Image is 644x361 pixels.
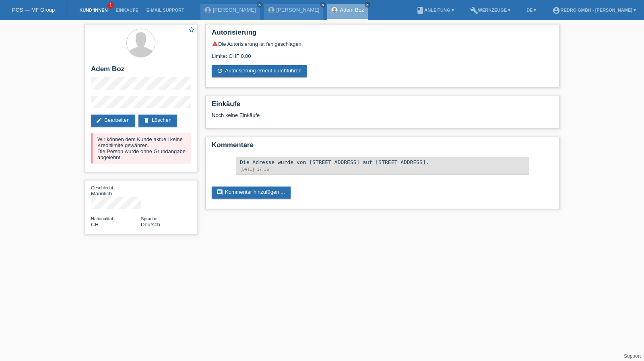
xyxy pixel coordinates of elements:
a: bookAnleitung ▾ [412,8,458,12]
h2: Kommentare [212,141,553,153]
a: close [257,2,262,8]
a: Kund*innen [75,8,111,12]
a: Support [624,353,641,359]
a: Adem Boz [340,7,364,13]
i: refresh [217,68,223,74]
i: comment [217,189,223,195]
i: account_circle [552,6,560,14]
a: account_circleRedro GmbH - [PERSON_NAME] ▾ [548,8,640,12]
i: star_border [188,26,195,33]
span: Deutsch [141,222,160,228]
a: Einkäufe [111,8,142,12]
a: close [365,2,370,8]
h2: Adem Boz [91,65,191,77]
div: Noch keine Einkäufe [212,112,553,124]
span: Geschlecht [91,185,113,190]
a: refreshAutorisierung erneut durchführen [212,65,307,77]
div: Männlich [91,185,141,197]
a: [PERSON_NAME] [277,7,320,13]
a: POS — MF Group [12,7,55,13]
span: Schweiz [91,222,99,228]
a: star_border [188,26,195,35]
a: deleteLöschen [138,115,177,127]
span: Nationalität [91,216,113,221]
div: Die Adresse wurde von [STREET_ADDRESS] auf [STREET_ADDRESS]. [240,159,525,165]
div: [DATE] 17:36 [240,167,525,172]
i: edit [96,117,102,123]
a: commentKommentar hinzufügen ... [212,187,291,199]
h2: Autorisierung [212,29,553,41]
a: E-Mail Support [142,8,188,12]
h2: Einkäufe [212,100,553,112]
div: Die Autorisierung ist fehlgeschlagen. [212,41,553,47]
div: Wir können dem Kunde aktuell keine Kreditlimite gewähren. Die Person wurde ohne Grundangabe abgel... [91,133,191,164]
span: 1 [107,2,114,9]
a: [PERSON_NAME] [213,7,256,13]
i: book [416,6,424,14]
i: close [321,3,325,7]
i: warning [212,41,218,47]
a: editBearbeiten [91,115,135,127]
a: close [320,2,326,8]
a: buildWerkzeuge ▾ [466,8,515,12]
div: Limite: CHF 0.00 [212,47,553,59]
i: build [470,6,478,14]
i: delete [143,117,150,123]
i: close [365,3,369,7]
span: Sprache [141,216,157,221]
a: DE ▾ [522,8,540,12]
i: close [258,3,262,7]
